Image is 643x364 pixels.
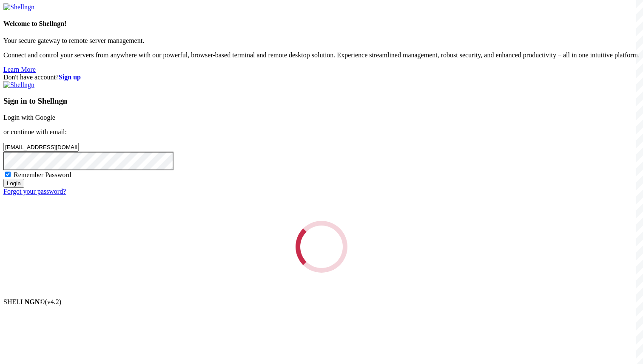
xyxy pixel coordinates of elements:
[3,51,640,59] p: Connect and control your servers from anywhere with our powerful, browser-based terminal and remo...
[3,81,34,89] img: Shellngn
[59,73,81,81] a: Sign up
[3,37,640,45] p: Your secure gateway to remote server management.
[25,298,40,305] b: NGN
[3,73,640,81] div: Don't have account?
[45,298,62,305] span: 4.2.0
[3,96,640,106] h3: Sign in to Shellngn
[3,128,640,136] p: or continue with email:
[290,215,353,278] div: Loading...
[3,20,640,28] h4: Welcome to Shellngn!
[5,172,11,177] input: Remember Password
[3,298,61,305] span: SHELL ©
[14,171,71,178] span: Remember Password
[3,114,55,121] a: Login with Google
[3,66,36,73] a: Learn More
[3,179,24,188] input: Login
[3,188,66,195] a: Forgot your password?
[3,143,79,152] input: Email address
[3,3,34,11] img: Shellngn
